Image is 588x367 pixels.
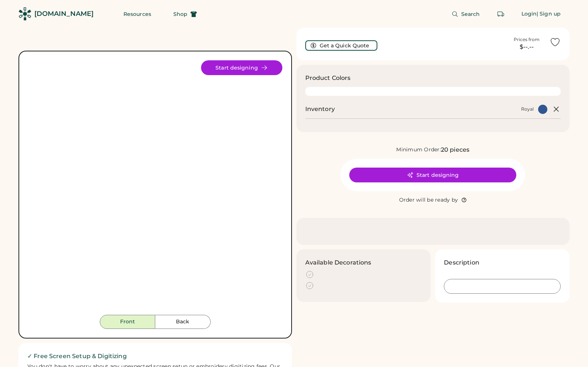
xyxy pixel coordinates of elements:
button: Resources [115,7,160,21]
img: Rendered Logo - Screens [18,7,31,20]
h3: Available Decorations [305,258,371,267]
h3: Description [444,258,479,267]
button: Front [100,315,155,329]
div: Royal [521,106,534,112]
img: yH5BAEAAAAALAAAAAABAAEAAAIBRAA7 [28,60,282,315]
div: $--.-- [508,43,545,51]
span: Shop [173,11,187,17]
div: [DOMAIN_NAME] [34,9,94,18]
div: Login [521,10,537,18]
div: Prices from [514,37,540,43]
button: Retrieve an order [493,7,508,21]
h2: ✓ Free Screen Setup & Digitizing [27,352,283,361]
div: Minimum Order: [396,146,441,154]
h2: Inventory [305,105,335,114]
div: 20 pieces [441,145,469,154]
button: Back [155,315,211,329]
button: Start designing [201,60,282,75]
button: Search [443,7,489,21]
button: Get a Quick Quote [305,40,377,51]
div: | Sign up [537,10,561,18]
button: Start designing [349,168,516,182]
button: Shop [164,7,206,21]
h3: Product Colors [305,74,351,83]
div: Order will be ready by [399,196,458,204]
span: Search [461,11,480,17]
